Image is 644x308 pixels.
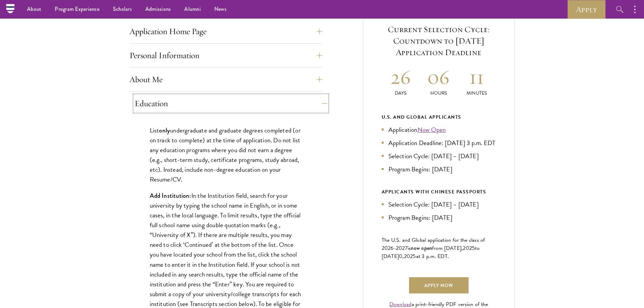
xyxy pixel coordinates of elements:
[418,125,446,135] a: Now Open
[382,236,485,252] span: The U.S. and Global application for the class of 202
[129,23,322,40] button: Application Home Page
[382,213,496,222] li: Program Begins: [DATE]
[382,199,496,209] li: Selection Cycle: [DATE] – [DATE]
[150,191,191,200] strong: Add Institution:
[409,277,469,293] a: Apply Now
[382,125,496,135] li: Application
[382,188,496,196] div: APPLICANTS WITH CHINESE PASSPORTS
[405,244,408,252] span: 7
[382,138,496,148] li: Application Deadline: [DATE] 3 p.m. EDT
[382,24,496,58] h5: Current Selection Cycle: Countdown to [DATE] Application Deadline
[432,244,463,252] span: from [DATE],
[382,64,420,90] h2: 26
[390,244,393,252] span: 6
[408,244,411,252] span: is
[472,244,475,252] span: 5
[382,113,496,121] div: U.S. and Global Applicants
[382,151,496,161] li: Selection Cycle: [DATE] – [DATE]
[399,252,402,260] span: 0
[382,164,496,174] li: Program Begins: [DATE]
[411,244,432,252] span: now open
[420,64,458,90] h2: 06
[413,252,416,260] span: 5
[159,126,170,135] strong: only
[416,252,449,260] span: at 3 p.m. EDT.
[150,125,302,184] p: List undergraduate and graduate degrees completed (or on track to complete) at the time of applic...
[135,95,327,112] button: Education
[420,90,458,97] p: Hours
[404,252,413,260] span: 202
[458,64,496,90] h2: 11
[458,90,496,97] p: Minutes
[402,252,404,260] span: ,
[382,90,420,97] p: Days
[129,71,322,88] button: About Me
[394,244,405,252] span: -202
[129,47,322,64] button: Personal Information
[382,244,480,260] span: to [DATE]
[463,244,472,252] span: 202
